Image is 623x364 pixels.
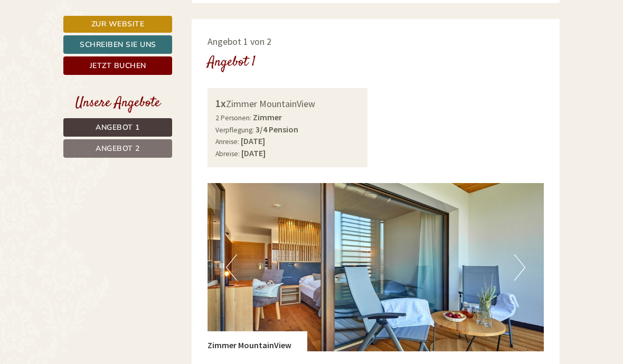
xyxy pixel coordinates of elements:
a: Schreiben Sie uns [63,35,172,54]
span: Angebot 1 [96,122,140,132]
div: [GEOGRAPHIC_DATA] [16,31,163,39]
button: Senden [273,278,337,296]
b: 1x [215,97,226,110]
div: Guten Tag, wie können wir Ihnen helfen? [8,28,168,61]
div: Angebot 1 [207,53,256,72]
button: Next [514,254,525,281]
b: [DATE] [241,136,265,146]
a: Zur Website [63,16,172,33]
small: Verpflegung: [215,126,254,135]
div: Zimmer MountainView [215,96,360,111]
div: Zimmer MountainView [207,331,307,351]
div: [DATE] [149,8,187,26]
small: 15:04 [16,51,163,59]
small: 2 Personen: [215,113,251,122]
div: Unsere Angebote [63,93,172,113]
span: Angebot 2 [96,143,140,154]
span: Angebot 1 von 2 [207,35,271,47]
a: Jetzt buchen [63,56,172,75]
small: Abreise: [215,149,240,158]
img: image [207,183,544,351]
b: Zimmer [253,112,282,122]
button: Previous [226,254,237,281]
b: [DATE] [241,148,266,158]
small: Anreise: [215,137,239,146]
b: 3/4 Pension [256,124,298,135]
